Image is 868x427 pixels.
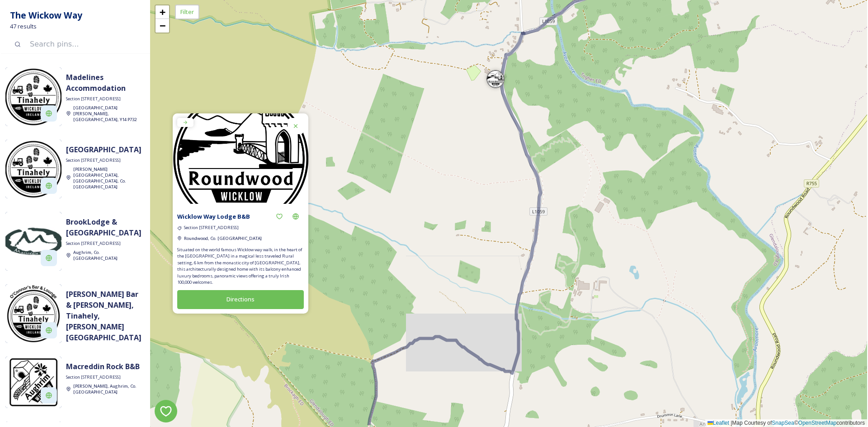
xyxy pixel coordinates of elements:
strong: Macreddin Rock B&B [66,361,140,371]
a: Zoom out [156,19,169,33]
div: Filter [175,5,199,19]
span: 47 results [10,22,37,31]
span: Section [STREET_ADDRESS] [184,225,239,231]
a: [PERSON_NAME][GEOGRAPHIC_DATA], [GEOGRAPHIC_DATA], Co. [GEOGRAPHIC_DATA] [73,166,141,189]
span: [PERSON_NAME], Aughrim, Co. [GEOGRAPHIC_DATA] [73,383,137,395]
img: WCT%20STamps%20%5B2021%5D%20v32B%20%28Jan%202021%20FINAL-%20OUTLINED%29-09.jpg [5,140,61,198]
a: Leaflet [708,420,729,426]
button: Directions [177,290,304,309]
a: OpenStreetMap [798,420,837,426]
span: | [731,420,732,426]
a: [GEOGRAPHIC_DATA][PERSON_NAME], [GEOGRAPHIC_DATA], Y14 P732 [73,104,141,122]
strong: The Wickow Way [10,9,82,21]
span: [GEOGRAPHIC_DATA][PERSON_NAME], [GEOGRAPHIC_DATA], Y14 P732 [73,105,137,122]
span: Section [STREET_ADDRESS] [66,96,121,102]
img: O%E2%80%99Connor%E2%80%99s%20Bar%20%26%20Lounge%20%281%29.jpg [5,284,61,343]
strong: [GEOGRAPHIC_DATA] [66,145,142,155]
span: Situated on the world famous Wicklow way walk, in the heart of the [GEOGRAPHIC_DATA] in a magical... [177,247,304,286]
a: Roundwood, Co. [GEOGRAPHIC_DATA] [184,234,262,242]
img: WCT%20STamps%20%5B2021%5D%20v32B%20%28Jan%202021%20FINAL-%20OUTLINED%29-06.jpg [5,357,61,408]
img: WCT%20STamps%20%5B2021%5D%20v32B%20%28Jan%202021%20FINAL-%20OUTLINED%29-09.jpg [5,67,61,126]
strong: Madelines Accommodation [66,72,126,93]
span: Section [STREET_ADDRESS] [66,240,121,247]
span: [PERSON_NAME][GEOGRAPHIC_DATA], [GEOGRAPHIC_DATA], Co. [GEOGRAPHIC_DATA] [73,166,126,189]
a: Aughrim, Co. [GEOGRAPHIC_DATA] [73,249,141,261]
strong: [PERSON_NAME] Bar & [PERSON_NAME], Tinahely, [PERSON_NAME][GEOGRAPHIC_DATA] [66,289,142,343]
span: Aughrim, Co. [GEOGRAPHIC_DATA] [73,249,118,261]
span: − [160,20,165,31]
span: Section [STREET_ADDRESS] [66,374,121,380]
span: Roundwood, Co. [GEOGRAPHIC_DATA] [184,235,262,241]
strong: Wicklow Way Lodge B&B [177,212,250,221]
span: + [160,6,165,18]
a: SnapSea [772,420,794,426]
img: WCT%20STamps%20%5B2021%5D%20v32B%20%28Jan%202021%20FINAL-%20OUTLINED%29-08.jpg [173,113,308,204]
div: Map Courtesy of © contributors [705,419,867,427]
input: Search pins... [25,34,141,54]
a: Zoom in [156,5,169,19]
span: Section [STREET_ADDRESS] [66,157,121,164]
a: [PERSON_NAME], Aughrim, Co. [GEOGRAPHIC_DATA] [73,383,141,394]
strong: BrookLodge & [GEOGRAPHIC_DATA] [66,217,142,238]
img: Macreddin-4x4cm-300x300.jpg [5,212,61,271]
